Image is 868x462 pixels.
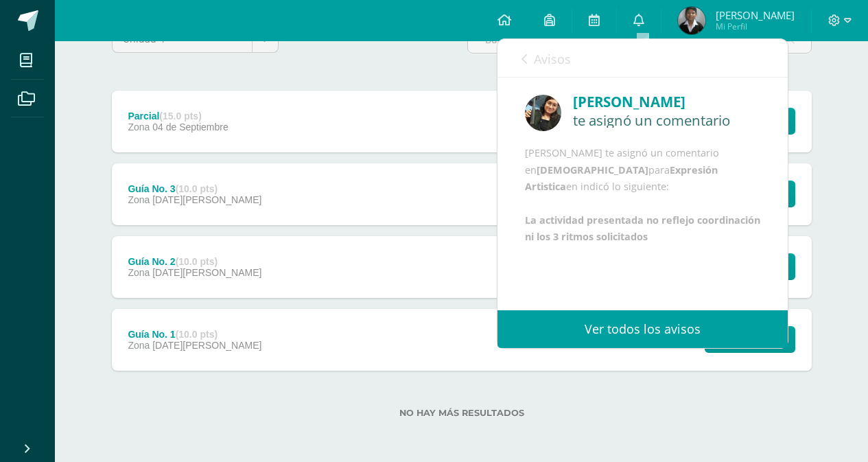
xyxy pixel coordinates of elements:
div: [PERSON_NAME] te asignó un comentario en para en indicó lo siguiente: [525,145,760,246]
div: Parcial [128,111,228,122]
div: [PERSON_NAME] [573,91,760,113]
div: Guía No. 2 [128,256,261,267]
span: Zona [128,267,150,278]
span: 04 de Septiembre [152,122,228,132]
strong: (15.0 pts) [159,111,201,122]
span: [PERSON_NAME] [716,8,795,22]
img: afbb90b42ddb8510e0c4b806fbdf27cc.png [525,95,561,131]
a: Ver todos los avisos [497,310,788,348]
span: Avisos [534,51,571,67]
img: fd1abd5d286b61c40c9e5ccba9322085.png [678,7,705,34]
span: Zona [128,194,150,205]
strong: (10.0 pts) [176,256,218,267]
div: Guía No. 1 [128,329,261,340]
div: te asignó un comentario [573,113,760,128]
span: Mi Perfil [716,21,795,32]
div: Guía No. 3 [128,183,261,194]
strong: (10.0 pts) [176,329,218,340]
label: No hay más resultados [112,408,812,418]
span: [DATE][PERSON_NAME] [152,340,261,351]
strong: (10.0 pts) [176,183,218,194]
span: Zona [128,340,150,351]
b: La actividad presentada no reflejo coordinación ni los 3 ritmos solicitados [525,213,760,243]
span: Zona [128,122,150,132]
b: [DEMOGRAPHIC_DATA] [537,163,648,176]
span: [DATE][PERSON_NAME] [152,194,261,205]
span: [DATE][PERSON_NAME] [152,267,261,278]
